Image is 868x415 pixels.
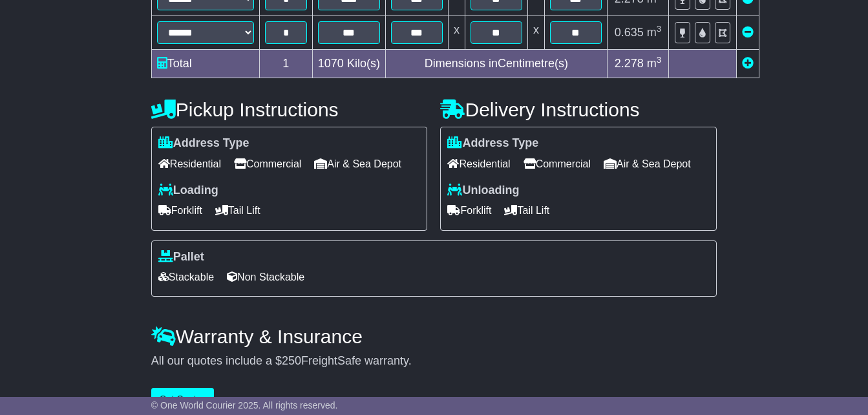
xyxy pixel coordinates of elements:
span: Non Stackable [227,267,304,287]
div: All our quotes include a $ FreightSafe warranty. [151,354,717,368]
span: Tail Lift [215,200,260,220]
a: Add new item [742,57,754,70]
span: m [647,57,662,70]
label: Pallet [158,250,204,264]
span: Forklift [158,200,202,220]
h4: Pickup Instructions [151,99,428,120]
td: Dimensions in Centimetre(s) [385,50,607,78]
span: Air & Sea Depot [604,154,691,174]
button: Get Quotes [151,388,215,410]
td: x [448,16,465,50]
h4: Delivery Instructions [440,99,717,120]
label: Address Type [447,136,538,151]
sup: 3 [657,55,662,65]
td: Kilo(s) [312,50,385,78]
span: Stackable [158,267,214,287]
a: Remove this item [742,26,754,39]
label: Unloading [447,184,519,198]
span: 250 [282,354,301,367]
td: Total [151,50,259,78]
span: Commercial [234,154,301,174]
span: Residential [158,154,221,174]
sup: 3 [657,24,662,34]
span: 0.635 [615,26,644,39]
span: m [647,26,662,39]
td: x [527,16,544,50]
label: Loading [158,184,218,198]
span: 1070 [318,57,344,70]
span: Tail Lift [504,200,549,220]
h4: Warranty & Insurance [151,326,717,347]
span: Residential [447,154,510,174]
label: Address Type [158,136,249,151]
span: 2.278 [615,57,644,70]
td: 1 [259,50,312,78]
span: Forklift [447,200,491,220]
span: © One World Courier 2025. All rights reserved. [151,400,338,410]
span: Commercial [524,154,591,174]
span: Air & Sea Depot [314,154,401,174]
